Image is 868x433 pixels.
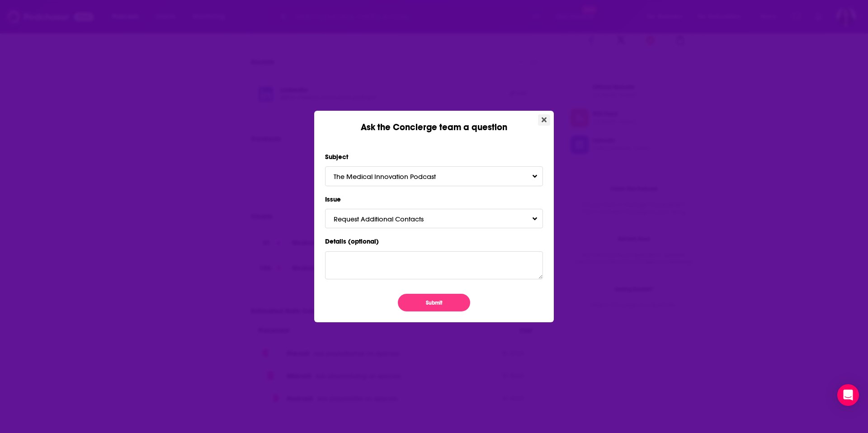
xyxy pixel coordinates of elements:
span: The Medical Innovation Podcast [334,172,454,181]
button: Request Additional ContactsToggle Pronoun Dropdown [325,209,543,228]
button: Submit [398,294,470,311]
button: The Medical Innovation PodcastToggle Pronoun Dropdown [325,166,543,186]
button: Close [538,114,550,126]
div: Ask the Concierge team a question [314,111,554,133]
div: Open Intercom Messenger [837,384,859,406]
label: Issue [325,193,543,205]
span: Request Additional Contacts [334,215,442,223]
label: Subject [325,151,543,163]
label: Details (optional) [325,235,543,247]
